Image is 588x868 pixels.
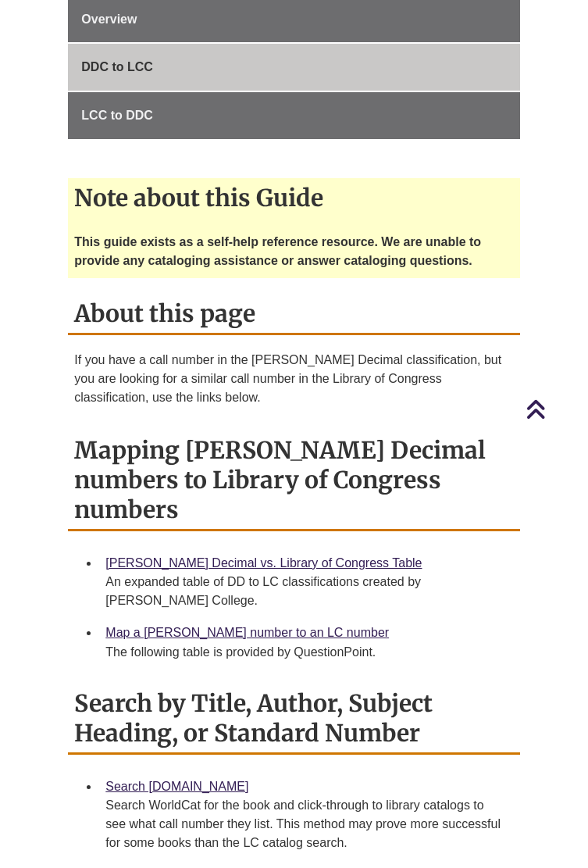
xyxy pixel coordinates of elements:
[105,643,507,662] div: The following table is provided by QuestionPoint.
[68,294,519,335] h2: About this page
[105,556,422,570] a: [PERSON_NAME] Decimal vs. Library of Congress Table
[105,796,507,852] div: Search WorldCat for the book and click-through to library catalogs to see what call number they l...
[81,60,153,73] span: DDC to LCC
[105,626,389,639] a: Map a [PERSON_NAME] number to an LC number
[74,351,513,407] p: If you have a call number in the [PERSON_NAME] Decimal classification, but you are looking for a ...
[68,92,519,139] a: LCC to DDC
[74,235,481,267] strong: This guide exists as a self-help reference resource. We are unable to provide any cataloging assi...
[81,109,153,122] span: LCC to DDC
[526,398,584,420] a: Back to Top
[68,430,519,531] h2: Mapping [PERSON_NAME] Decimal numbers to Library of Congress numbers
[105,780,248,793] a: Search [DOMAIN_NAME]
[81,13,137,26] span: Overview
[68,684,519,755] h2: Search by Title, Author, Subject Heading, or Standard Number
[68,178,519,217] h2: Note about this Guide
[68,44,519,91] a: DDC to LCC
[105,573,507,610] div: An expanded table of DD to LC classifications created by [PERSON_NAME] College.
